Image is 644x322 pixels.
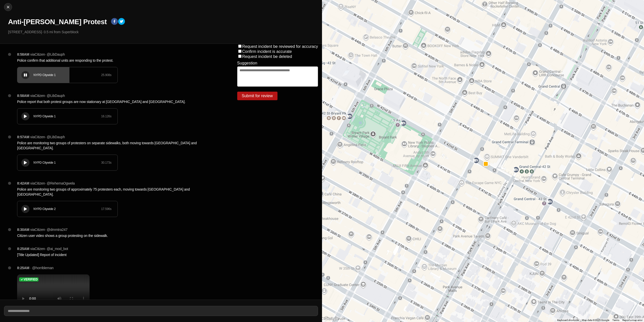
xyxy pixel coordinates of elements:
[17,233,217,238] p: Citizen user video shows a group protesting on the sidewalk.
[33,207,101,211] div: NYPD Citywide 2
[622,319,642,321] a: Report a map error
[30,227,67,232] p: via Citizen · @ dmmtra247
[30,93,65,98] p: via Citizen · @ LibDauph
[101,161,111,165] div: 30.173 s
[612,319,619,321] a: Terms (opens in new tab)
[101,207,111,211] div: 17.596 s
[30,52,65,57] p: via Citizen · @ LibDauph
[101,114,111,118] div: 16.126 s
[111,18,118,26] button: facebook
[237,61,257,65] label: Suggestion
[17,227,29,232] p: 8:30AM
[33,161,101,165] div: NYPD Citywide 1
[101,73,111,77] div: 25.908 s
[323,315,340,322] img: Google
[17,99,217,104] p: Police report that both protest groups are now stationary at [GEOGRAPHIC_DATA] and [GEOGRAPHIC_DA...
[17,187,217,197] p: Police are monitoring two groups of approximately 75 protesters each, moving towards [GEOGRAPHIC_...
[17,252,217,257] p: [Title Updated] Report of Incident
[30,134,65,139] p: via Citizen · @ LibDauph
[30,265,53,270] p: · @horribleman
[33,114,101,118] div: NYPD Citywide 1
[8,17,107,26] h1: Anti-[PERSON_NAME] Protest
[6,5,11,10] img: cancel
[242,54,292,59] label: Request incident be deleted
[242,49,292,54] label: Confirm incident is accurate
[33,73,101,77] div: NYPD Citywide 1
[323,315,340,322] a: Open this area in Google Maps (opens a new window)
[17,246,29,251] p: 8:25AM
[17,58,217,63] p: Police confirm that additional units are responding to the protest.
[17,181,29,186] p: 8:42AM
[30,181,75,186] p: via Citizen · @ RehemaOgwela
[8,29,318,34] p: [STREET_ADDRESS] · 0.5 mi from Superblock
[17,134,29,139] p: 8:57AM
[237,92,277,100] button: Submit for review
[20,278,24,281] img: check
[17,265,29,270] p: 8:25AM
[582,319,609,321] span: Map data ©2025 Google
[17,140,217,151] p: Police are monitoring two groups of protesters on separate sidewalks, both moving towards [GEOGRA...
[24,277,37,281] h5: Verified
[4,3,12,11] button: cancel
[242,44,318,49] label: Request incident be reviewed for accuracy
[118,18,125,26] button: twitter
[17,93,29,98] p: 8:58AM
[30,246,68,251] p: via Citizen · @ ai_mod_bot
[557,318,579,322] button: Keyboard shortcuts
[17,52,29,57] p: 8:58AM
